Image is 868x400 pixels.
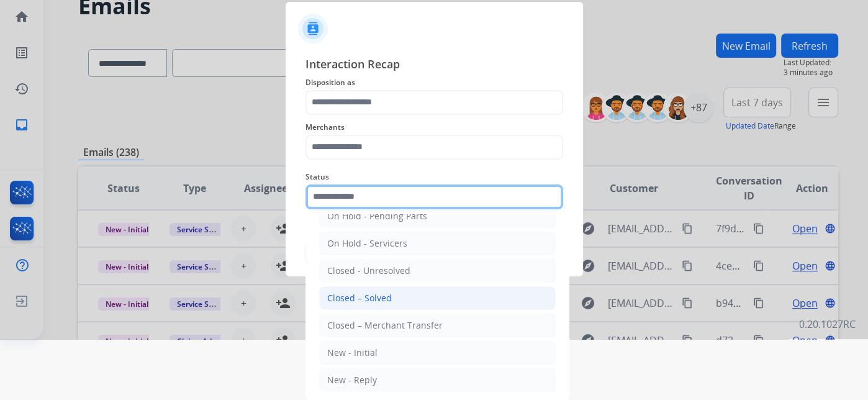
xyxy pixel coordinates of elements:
[298,14,328,43] img: contactIcon
[327,347,377,359] div: New - Initial
[327,292,392,304] div: Closed – Solved
[305,120,563,135] span: Merchants
[799,317,856,332] p: 0.20.1027RC
[305,170,563,184] span: Status
[327,319,443,332] div: Closed – Merchant Transfer
[327,374,377,386] div: New - Reply
[305,75,563,90] span: Disposition as
[327,237,407,250] div: On Hold - Servicers
[327,265,410,277] div: Closed - Unresolved
[327,210,427,222] div: On Hold - Pending Parts
[305,55,563,75] span: Interaction Recap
